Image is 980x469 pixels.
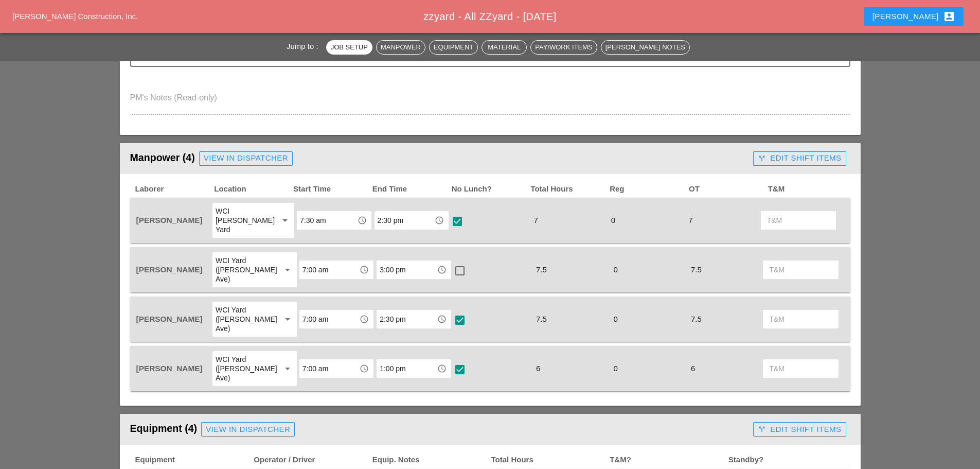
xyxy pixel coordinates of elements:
[216,256,273,284] div: WCI Yard ([PERSON_NAME] Ave)
[684,216,697,224] span: 7
[434,42,473,53] div: Equipment
[358,216,367,225] i: access_time
[451,183,530,195] span: No Lunch?
[206,424,290,436] div: View in Dispatcher
[281,264,294,276] i: arrow_drop_down
[281,362,294,375] i: arrow_drop_down
[532,364,544,373] span: 6
[216,206,271,234] div: WCI [PERSON_NAME] Yard
[605,42,685,53] div: [PERSON_NAME] Notes
[769,360,832,377] input: T&M
[130,90,850,114] textarea: PM's Notes (Read-only)
[688,183,767,195] span: OT
[753,422,846,437] button: Edit Shift Items
[535,42,592,53] div: Pay/Work Items
[609,265,621,274] span: 0
[609,454,727,466] span: T&M?
[216,305,273,333] div: WCI Yard ([PERSON_NAME] Ave)
[490,454,609,466] span: Total Hours
[727,454,846,466] span: Standby?
[360,265,369,274] i: access_time
[326,40,372,55] button: Job Setup
[530,40,597,55] button: Pay/Work Items
[136,364,203,373] span: [PERSON_NAME]
[769,262,832,278] input: T&M
[437,364,447,373] i: access_time
[767,212,830,229] input: T&M
[687,315,706,323] span: 7.5
[532,265,551,274] span: 7.5
[769,311,832,327] input: T&M
[331,42,368,53] div: Job Setup
[281,313,294,325] i: arrow_drop_down
[482,40,527,55] button: Material
[360,315,369,324] i: access_time
[486,42,522,53] div: Material
[130,419,750,440] div: Equipment (4)
[292,183,371,195] span: Start Time
[371,454,490,466] span: Equip. Notes
[687,364,699,373] span: 6
[529,216,542,224] span: 7
[601,40,690,55] button: [PERSON_NAME] Notes
[279,214,291,227] i: arrow_drop_down
[609,315,621,323] span: 0
[136,265,203,274] span: [PERSON_NAME]
[687,265,706,274] span: 7.5
[437,315,447,324] i: access_time
[607,216,619,224] span: 0
[201,422,295,437] a: View in Dispatcher
[216,355,273,383] div: WCI Yard ([PERSON_NAME] Ave)
[371,183,451,195] span: End Time
[609,183,688,195] span: Reg
[864,7,964,26] button: [PERSON_NAME]
[758,152,841,164] div: Edit Shift Items
[758,154,766,163] i: call_split
[253,454,371,466] span: Operator / Driver
[429,40,478,55] button: Equipment
[134,454,253,466] span: Equipment
[532,315,551,323] span: 7.5
[758,424,841,436] div: Edit Shift Items
[767,183,846,195] span: T&M
[381,42,421,53] div: Manpower
[130,148,750,169] div: Manpower (4)
[943,10,955,23] i: account_box
[12,12,138,21] a: [PERSON_NAME] Construction, Inc.
[758,425,766,433] i: call_split
[872,10,955,23] div: [PERSON_NAME]
[437,265,447,274] i: access_time
[423,11,557,22] span: zzyard - All ZZyard - [DATE]
[213,183,292,195] span: Location
[199,151,293,166] a: View in Dispatcher
[134,183,213,195] span: Laborer
[529,183,609,195] span: Total Hours
[136,315,203,323] span: [PERSON_NAME]
[136,216,203,224] span: [PERSON_NAME]
[204,152,288,164] div: View in Dispatcher
[609,364,621,373] span: 0
[753,151,846,166] button: Edit Shift Items
[287,42,323,50] span: Jump to :
[376,40,425,55] button: Manpower
[360,364,369,373] i: access_time
[435,216,444,225] i: access_time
